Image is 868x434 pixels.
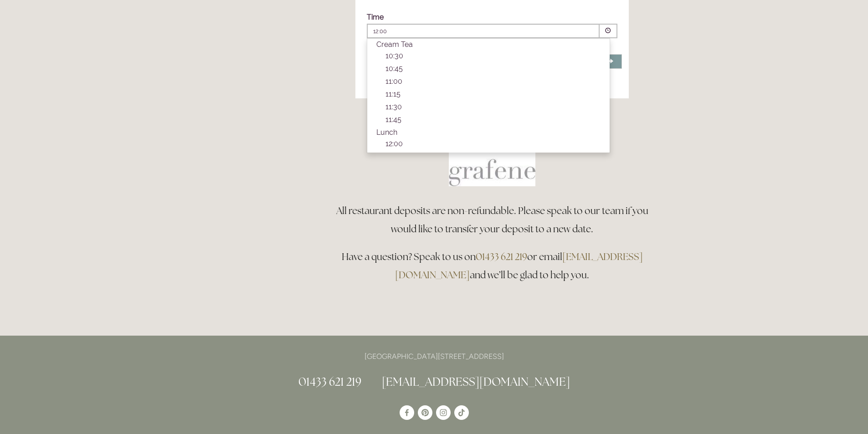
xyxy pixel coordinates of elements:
[385,51,601,60] p: 10:30
[385,115,601,124] p: 11:45
[436,405,451,420] a: Instagram
[376,40,413,49] span: Cream Tea
[385,139,601,148] p: 12:00
[418,405,432,420] a: Pinterest
[367,13,384,21] label: Time
[385,77,601,86] p: 11:00
[333,248,652,284] h3: Have a question? Speak to us on or email and we’ll be glad to help you.
[454,405,469,420] a: TikTok
[395,250,643,281] a: [EMAIL_ADDRESS][DOMAIN_NAME]
[385,64,601,73] p: 10:45
[400,405,414,420] a: Losehill House Hotel & Spa
[385,90,601,98] p: 11:15
[385,152,601,161] p: 12:15
[382,374,570,389] a: [EMAIL_ADDRESS][DOMAIN_NAME]
[385,102,601,111] p: 11:30
[373,27,538,36] p: 12:00
[333,202,652,238] h3: All restaurant deposits are non-refundable. Please speak to our team if you would like to transfe...
[216,350,652,363] p: [GEOGRAPHIC_DATA][STREET_ADDRESS]
[376,128,397,137] span: Lunch
[298,374,361,389] a: 01433 621 219
[476,250,527,263] a: 01433 621 219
